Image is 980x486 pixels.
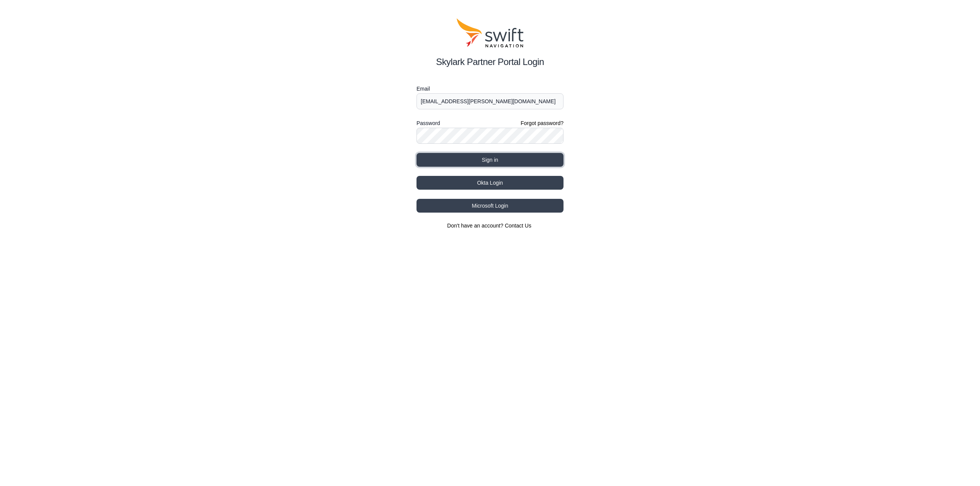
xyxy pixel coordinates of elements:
a: Contact Us [505,223,531,229]
button: Sign in [416,153,563,167]
label: Email [416,84,563,93]
section: Don't have an account? [416,222,563,229]
a: Forgot password? [521,119,563,127]
button: Microsoft Login [416,199,563,213]
button: Okta Login [416,176,563,190]
h2: Skylark Partner Portal Login [416,55,563,69]
label: Password [416,119,440,128]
